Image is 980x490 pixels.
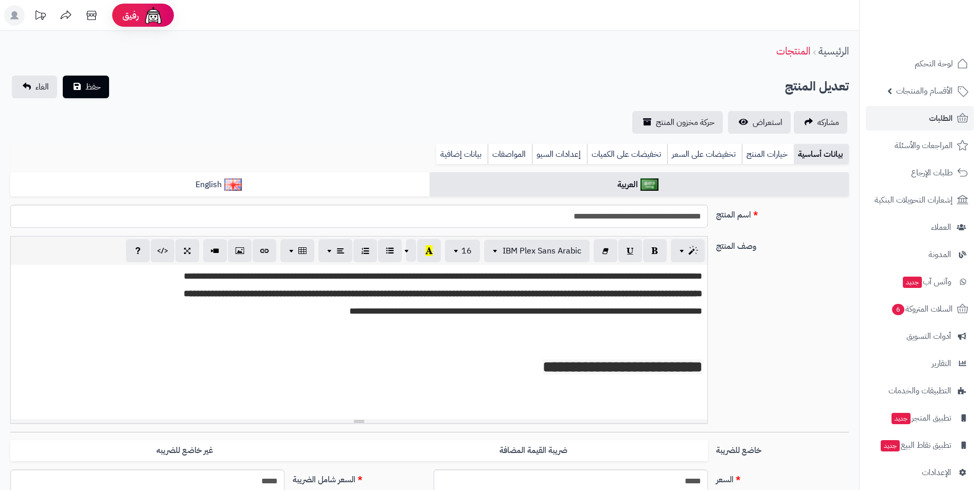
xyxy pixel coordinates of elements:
img: ai-face.png [143,5,164,26]
a: حركة مخزون المنتج [632,111,723,134]
span: تطبيق المتجر [890,411,951,425]
label: غير خاضع للضريبه [10,440,359,461]
a: الإعدادات [866,460,974,485]
span: رفيق [122,9,139,22]
span: إشعارات التحويلات البنكية [875,193,953,207]
label: ضريبة القيمة المضافة [359,440,708,461]
a: الرئيسية [818,43,849,59]
a: تخفيضات على السعر [667,144,742,165]
span: 6 [892,304,905,316]
img: العربية [640,178,658,191]
span: أدوات التسويق [906,329,951,343]
a: الغاء [12,76,57,98]
h2: تعديل المنتج [785,76,849,97]
a: المدونة [866,242,974,267]
a: استعراض [728,111,791,134]
a: العملاء [866,215,974,240]
a: خيارات المنتج [742,144,794,165]
span: طلبات الإرجاع [911,166,953,180]
a: العربية [430,172,849,197]
a: وآتس آبجديد [866,269,974,294]
span: جديد [903,277,922,288]
a: السلات المتروكة6 [866,297,974,321]
label: اسم المنتج [712,205,853,221]
a: تطبيق المتجرجديد [866,406,974,430]
a: التقارير [866,351,974,376]
span: 16 [461,245,472,257]
span: الأقسام والمنتجات [896,84,953,98]
img: English [224,178,242,191]
span: جديد [881,440,900,451]
a: الطلبات [866,106,974,131]
label: خاضع للضريبة [712,440,853,457]
span: وآتس آب [902,275,951,289]
a: المنتجات [776,43,810,59]
span: العملاء [931,220,951,234]
a: تطبيق نقاط البيعجديد [866,433,974,458]
a: إعدادات السيو [532,144,587,165]
span: مشاركه [817,116,839,129]
span: جديد [892,413,911,424]
a: المواصفات [488,144,532,165]
span: التقارير [932,356,951,371]
a: مشاركه [794,111,847,134]
a: التطبيقات والخدمات [866,378,974,403]
span: الغاء [35,81,49,93]
span: الإعدادات [922,465,951,480]
span: تطبيق نقاط البيع [880,438,951,452]
button: حفظ [63,76,109,98]
a: إشعارات التحويلات البنكية [866,188,974,212]
span: التطبيقات والخدمات [888,384,951,398]
a: طلبات الإرجاع [866,160,974,185]
a: أدوات التسويق [866,324,974,349]
label: السعر شامل الضريبة [289,469,430,486]
a: المراجعات والأسئلة [866,133,974,158]
label: وصف المنتج [712,236,853,252]
a: تحديثات المنصة [27,5,53,28]
button: 16 [445,240,480,262]
span: المدونة [929,247,951,262]
span: لوحة التحكم [915,57,953,71]
label: السعر [712,469,853,486]
button: IBM Plex Sans Arabic [484,240,590,262]
span: حركة مخزون المنتج [656,116,715,129]
a: English [10,172,430,197]
a: بيانات أساسية [794,144,849,165]
span: حفظ [85,81,101,93]
span: الطلبات [929,111,953,125]
a: تخفيضات على الكميات [587,144,667,165]
span: المراجعات والأسئلة [895,138,953,153]
span: IBM Plex Sans Arabic [503,245,581,257]
a: لوحة التحكم [866,51,974,76]
span: السلات المتروكة [891,302,953,316]
img: logo-2.png [910,8,970,29]
span: استعراض [753,116,782,129]
a: بيانات إضافية [436,144,488,165]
